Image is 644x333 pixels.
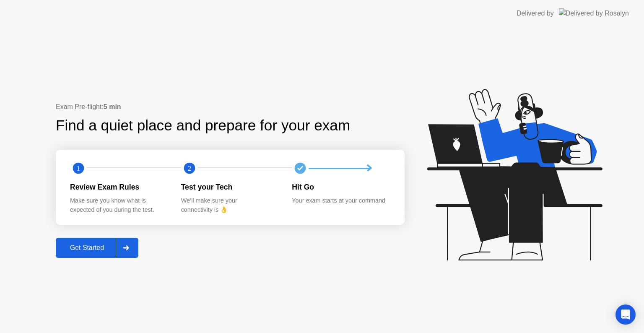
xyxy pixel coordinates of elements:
[517,8,554,18] div: Delivered by
[181,182,279,193] div: Test your Tech
[70,182,168,193] div: Review Exam Rules
[188,164,191,172] text: 2
[56,114,351,137] div: Find a quiet place and prepare for your exam
[615,304,636,325] div: Open Intercom Messenger
[70,196,168,214] div: Make sure you know what is expected of you during the test.
[559,8,629,18] img: Delivered by Rosalyn
[58,244,116,252] div: Get Started
[56,238,138,258] button: Get Started
[104,103,121,110] b: 5 min
[77,164,80,172] text: 1
[56,102,405,112] div: Exam Pre-flight:
[292,182,390,193] div: Hit Go
[292,196,390,206] div: Your exam starts at your command
[181,196,279,214] div: We’ll make sure your connectivity is 👌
